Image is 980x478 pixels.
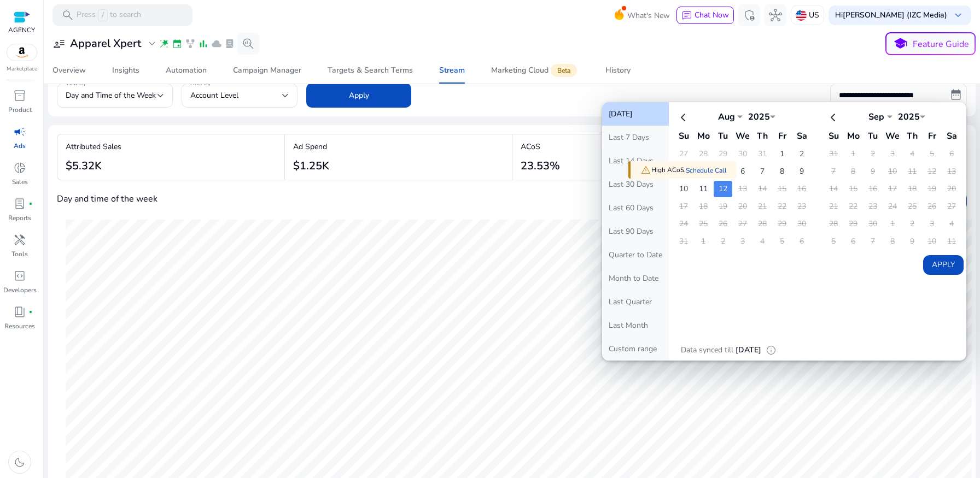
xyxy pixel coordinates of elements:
[491,66,579,75] div: Marketing Cloud
[13,233,26,246] span: handyman
[796,10,807,21] img: us.svg
[521,141,560,152] p: ACoS
[439,67,465,74] div: Stream
[159,38,170,49] span: wand_stars
[8,105,32,115] p: Product
[8,213,31,223] p: Reports
[145,37,159,50] span: expand_more
[293,160,329,173] h3: $1.25K
[843,10,947,20] b: [PERSON_NAME] (IZC Media)
[695,10,729,20] span: Chat Now
[13,197,26,210] span: lab_profile
[602,337,669,361] button: Custom range
[70,37,141,50] h3: Apparel Xpert
[13,305,26,318] span: book_4
[676,7,734,24] button: chatChat Now
[628,161,737,179] div: High ACoS.
[211,38,222,49] span: cloud
[738,4,760,26] button: admin_panel_settings
[892,111,925,123] div: 2025
[28,202,33,206] span: fiber_manual_record
[66,90,156,101] span: Day and Time of the Week
[13,456,26,469] span: dark_mode
[743,9,756,22] span: admin_panel_settings
[112,67,139,74] div: Insights
[13,89,26,102] span: inventory_2
[765,4,786,26] button: hub
[198,38,209,49] span: bar_chart
[14,141,26,151] p: Ads
[551,64,577,77] span: Beta
[293,141,329,152] p: Ad Spend
[233,67,301,74] div: Campaign Manager
[602,314,669,337] button: Last Month
[190,90,238,101] span: Account Level
[13,269,26,282] span: code_blocks
[12,177,28,187] p: Sales
[710,111,743,123] div: Aug
[57,194,157,204] h4: Day and time of the week
[766,345,777,356] span: info
[602,149,669,173] button: Last 14 Days
[66,141,121,152] p: Attributed Sales
[521,160,560,173] h3: 23.53%
[736,344,761,356] p: [DATE]
[242,37,255,50] span: search_insights
[349,90,369,101] span: Apply
[28,310,33,314] span: fiber_manual_record
[66,80,86,87] mat-label: View By
[602,267,669,290] button: Month to Date
[328,67,413,74] div: Targets & Search Terms
[602,243,669,267] button: Quarter to Date
[3,285,37,295] p: Developers
[627,6,670,25] span: What's New
[13,125,26,138] span: campaign
[190,80,211,87] mat-label: Filter By
[52,67,86,74] div: Overview
[892,36,908,52] span: school
[809,5,819,25] p: US
[7,44,37,61] img: amazon.svg
[885,32,976,55] button: schoolFeature Guide
[952,9,965,22] span: keyboard_arrow_down
[52,37,66,50] span: user_attributes
[224,38,235,49] span: lab_profile
[185,38,196,49] span: family_history
[602,196,669,220] button: Last 60 Days
[11,249,28,259] p: Tools
[172,38,183,49] span: event
[605,67,631,74] div: History
[743,111,775,123] div: 2025
[835,11,947,19] p: Hi
[13,161,26,174] span: donut_small
[681,10,692,21] span: chat
[860,111,892,123] div: Sep
[98,9,108,21] span: /
[4,321,35,331] p: Resources
[923,255,964,275] button: Apply
[8,25,35,35] p: AGENCY
[602,126,669,149] button: Last 7 Days
[602,173,669,196] button: Last 30 Days
[602,290,669,314] button: Last Quarter
[306,83,411,108] button: Apply
[166,67,207,74] div: Automation
[640,164,651,175] span: warning
[7,65,37,73] p: Marketplace
[769,9,782,22] span: hub
[602,102,669,126] button: [DATE]
[66,160,121,173] h3: $5.32K
[602,220,669,243] button: Last 90 Days
[913,38,969,51] p: Feature Guide
[61,9,74,22] span: search
[237,33,259,55] button: search_insights
[686,166,727,175] a: Schedule Call
[77,9,141,21] p: Press to search
[681,344,733,356] p: Data synced till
